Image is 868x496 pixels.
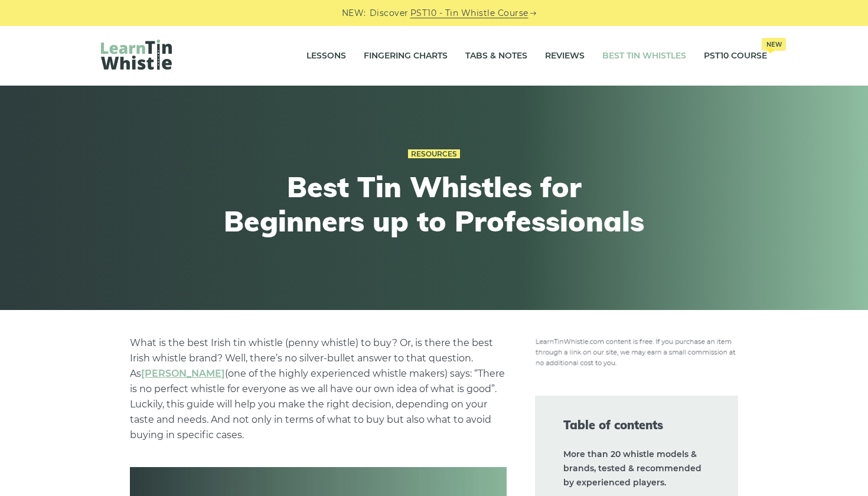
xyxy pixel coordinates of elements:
span: New [762,38,786,51]
img: LearnTinWhistle.com [101,40,172,70]
a: PST10 CourseNew [704,41,767,71]
a: Best Tin Whistles [602,41,686,71]
a: undefined (opens in a new tab) [141,368,225,379]
a: Fingering Charts [364,41,448,71]
span: Table of contents [563,417,710,433]
h1: Best Tin Whistles for Beginners up to Professionals [217,170,651,238]
a: Tabs & Notes [465,41,527,71]
a: Reviews [545,41,585,71]
img: disclosure [535,335,738,367]
a: Lessons [306,41,346,71]
a: Resources [408,149,460,159]
p: What is the best Irish tin whistle (penny whistle) to buy? Or, is there the best Irish whistle br... [130,335,507,443]
strong: More than 20 whistle models & brands, tested & recommended by experienced players. [563,449,701,488]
